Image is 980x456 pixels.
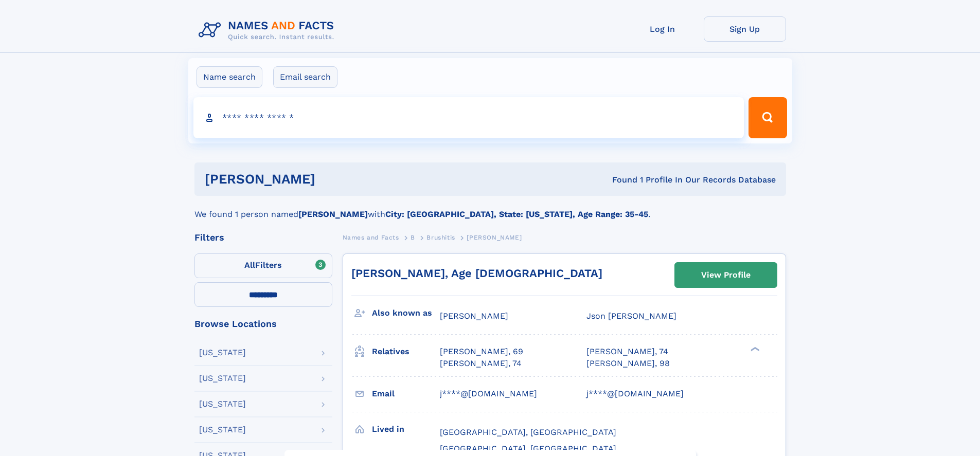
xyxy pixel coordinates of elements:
[586,358,670,369] a: [PERSON_NAME], 98
[343,231,399,244] a: Names and Facts
[440,444,616,453] span: [GEOGRAPHIC_DATA], [GEOGRAPHIC_DATA]
[426,231,455,244] a: Brushitis
[467,234,522,241] span: [PERSON_NAME]
[199,400,246,408] div: [US_STATE]
[464,174,776,186] div: Found 1 Profile In Our Records Database
[586,346,668,357] a: [PERSON_NAME], 74
[199,426,246,434] div: [US_STATE]
[675,263,777,287] a: View Profile
[372,385,440,403] h3: Email
[273,66,337,88] label: Email search
[385,209,648,219] b: City: [GEOGRAPHIC_DATA], State: [US_STATE], Age Range: 35-45
[199,374,246,382] div: [US_STATE]
[351,267,602,280] a: [PERSON_NAME], Age [DEMOGRAPHIC_DATA]
[194,16,343,44] img: Logo Names and Facts
[205,173,464,186] h1: [PERSON_NAME]
[194,319,332,329] div: Browse Locations
[704,16,786,42] a: Sign Up
[440,311,508,321] span: [PERSON_NAME]
[621,16,704,42] a: Log In
[194,196,786,221] div: We found 1 person named with .
[426,234,455,241] span: Brushitis
[701,263,751,287] div: View Profile
[372,421,440,438] h3: Lived in
[244,260,255,270] span: All
[372,304,440,322] h3: Also known as
[194,233,332,242] div: Filters
[440,427,616,437] span: [GEOGRAPHIC_DATA], [GEOGRAPHIC_DATA]
[411,234,415,241] span: B
[194,253,332,278] label: Filters
[440,346,523,357] a: [PERSON_NAME], 69
[372,343,440,360] h3: Relatives
[440,358,522,369] a: [PERSON_NAME], 74
[749,97,787,138] button: Search Button
[197,66,262,88] label: Name search
[298,209,368,219] b: [PERSON_NAME]
[199,349,246,357] div: [US_STATE]
[586,311,676,321] span: Json [PERSON_NAME]
[193,97,744,138] input: search input
[411,231,415,244] a: B
[748,346,760,353] div: ❯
